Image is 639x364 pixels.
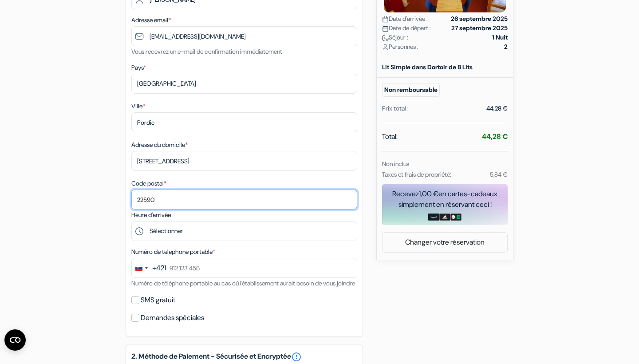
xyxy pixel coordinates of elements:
[382,131,398,142] span: Total:
[490,170,508,178] small: 5,84 €
[131,47,282,55] small: Vous recevrez un e-mail de confirmation immédiatement
[131,102,145,111] label: Ville
[451,24,508,33] strong: 27 septembre 2025
[382,14,428,24] span: Date d'arrivée :
[131,352,357,362] h5: 2. Méthode de Paiement - Sécurisée et Encryptée
[492,33,508,42] strong: 1 Nuit
[486,104,508,113] div: 44,28 €
[132,258,166,277] button: Change country, selected Slovakia (+421)
[451,14,508,24] strong: 26 septembre 2025
[382,83,440,97] small: Non remboursable
[141,294,175,306] label: SMS gratuit
[383,234,507,251] a: Changer votre réservation
[382,63,473,71] b: Lit Simple dans Dortoir de 8 Lits
[131,179,166,188] label: Code postal
[131,210,171,220] label: Heure d'arrivée
[152,263,166,273] div: +421
[131,247,215,257] label: Numéro de telephone portable
[419,189,438,198] span: 1,00 €
[382,189,508,210] div: Recevez en cartes-cadeaux simplement en réservant ceci !
[450,214,461,221] img: uber-uber-eats-card.png
[131,258,357,278] input: 912 123 456
[382,24,431,33] span: Date de départ :
[504,42,508,51] strong: 2
[382,16,389,23] img: calendar.svg
[291,352,302,362] a: error_outline
[382,42,418,51] span: Personnes :
[131,63,146,72] label: Pays
[141,312,204,324] label: Demandes spéciales
[382,170,451,178] small: Taxes et frais de propriété:
[482,132,508,141] strong: 44,28 €
[382,104,409,113] div: Prix total :
[131,26,357,46] input: Entrer adresse e-mail
[428,214,439,221] img: amazon-card-no-text.png
[131,279,355,287] small: Numéro de téléphone portable au cas où l'établissement aurait besoin de vous joindre
[439,214,450,221] img: adidas-card.png
[4,329,26,351] button: Open CMP widget
[382,35,389,41] img: moon.svg
[131,16,171,25] label: Adresse email
[382,160,409,168] small: Non inclus
[382,25,389,32] img: calendar.svg
[382,33,408,42] span: Séjour :
[131,140,188,150] label: Adresse du domicile
[382,44,389,51] img: user_icon.svg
